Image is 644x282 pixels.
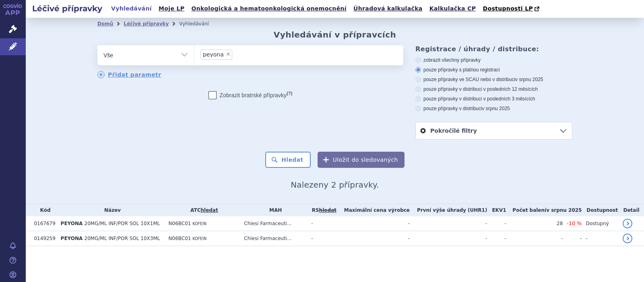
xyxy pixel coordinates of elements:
li: Vyhledávání [179,18,219,30]
span: Nalezeny 2 přípravky. [291,180,379,190]
a: Úhradová kalkulačka [351,3,425,14]
span: 20MG/ML INF/POR SOL 10X1ML [85,221,160,226]
a: detail [623,234,632,243]
a: Domů [97,21,113,27]
td: 28 [506,216,563,231]
td: - [337,216,410,231]
span: 20MG/ML INF/POR SOL 10X3ML [85,236,160,241]
span: PEYONA [61,236,83,241]
a: Přidat parametr [97,71,161,78]
a: hledat [200,207,218,213]
a: Moje LP [156,3,187,14]
button: Uložit do sledovaných [318,152,405,168]
span: KOFEIN [192,236,206,241]
td: - [307,231,337,246]
span: v srpnu 2025 [482,106,510,111]
th: RS [307,204,337,216]
th: Maximální cena výrobce [337,204,410,216]
th: EKV1 [487,204,506,216]
td: - [410,231,487,246]
a: Léčivé přípravky [124,21,169,27]
td: - [487,231,506,246]
span: v srpnu 2025 [515,77,543,82]
th: MAH [240,204,307,216]
td: Chiesi Farmaceuti... [240,216,307,231]
input: peyona [235,49,239,59]
td: - [487,216,506,231]
h3: Registrace / úhrady / distribuce: [415,45,572,53]
label: pouze přípravky ve SCAU nebo v distribuci [415,76,572,83]
th: První výše úhrady (UHR1) [410,204,487,216]
th: Název [57,204,165,216]
h2: Vyhledávání v přípravcích [274,30,396,40]
th: Počet balení [506,204,582,216]
button: Hledat [265,152,311,168]
a: detail [623,219,632,228]
label: zobrazit všechny přípravky [415,57,572,63]
span: Dostupnosti LP [483,5,533,12]
span: KOFEIN [192,221,206,226]
th: ATC [165,204,240,216]
h2: Léčivé přípravky [26,3,109,14]
td: Chiesi Farmaceuti... [240,231,307,246]
th: Detail [619,204,644,216]
del: hledat [319,207,336,213]
span: × [226,52,231,56]
a: Dostupnosti LP [480,3,543,15]
td: 0149259 [30,231,56,246]
td: - [307,216,337,231]
td: - [506,231,563,246]
th: Kód [30,204,56,216]
span: N06BC01 [169,221,191,226]
span: PEYONA [61,221,83,226]
td: - [337,231,410,246]
span: peyona [203,52,224,57]
a: Pokročilé filtry [416,122,572,139]
td: Dostupný [582,216,619,231]
abbr: (?) [287,91,292,96]
span: N06BC01 [169,236,191,241]
span: v srpnu 2025 [546,207,582,213]
label: pouze přípravky v distribuci v posledních 12 měsících [415,86,572,92]
label: pouze přípravky v distribuci [415,105,572,112]
td: - [563,231,582,246]
a: vyhledávání neobsahuje žádnou platnou referenční skupinu [319,207,336,213]
label: pouze přípravky s platnou registrací [415,67,572,73]
a: Onkologická a hematoonkologická onemocnění [189,3,349,14]
th: Dostupnost [582,204,619,216]
td: 0167679 [30,216,56,231]
label: Zobrazit bratrské přípravky [208,91,293,99]
a: Kalkulačka CP [427,3,479,14]
span: -10 % [567,220,582,226]
td: - [582,231,619,246]
label: pouze přípravky v distribuci v posledních 3 měsících [415,96,572,102]
td: - [410,216,487,231]
a: Vyhledávání [109,3,154,14]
